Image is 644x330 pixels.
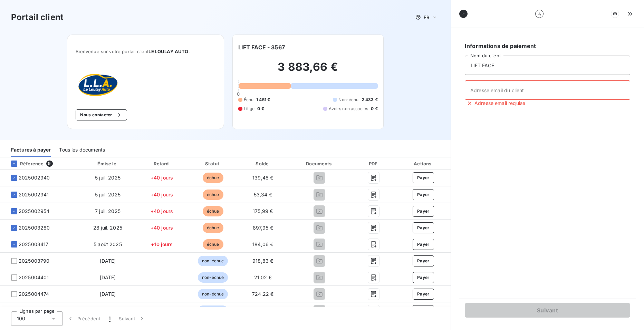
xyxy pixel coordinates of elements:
[256,97,270,103] span: 1 451 €
[11,143,51,157] div: Factures à payer
[19,258,50,264] span: 2025003790
[76,49,215,54] span: Bienvenue sur votre portail client .
[198,256,228,266] span: non-échue
[19,291,49,298] span: 2025004474
[19,274,49,281] span: 2025004401
[19,191,49,198] span: 2025002941
[95,175,121,181] span: 5 juil. 2025
[413,206,434,217] button: Payer
[413,255,434,266] button: Payer
[254,274,272,280] span: 21,02 €
[63,311,105,326] button: Précédent
[81,160,134,167] div: Émise le
[289,160,350,167] div: Documents
[203,173,223,183] span: échue
[94,241,122,247] span: 5 août 2025
[19,208,50,215] span: 2025002954
[189,160,237,167] div: Statut
[19,241,49,248] span: 2025003417
[11,11,64,23] h3: Portail client
[100,274,116,280] span: [DATE]
[240,160,286,167] div: Solde
[95,208,121,214] span: 7 juil. 2025
[353,160,394,167] div: PDF
[252,258,273,264] span: 918,83 €
[371,106,377,112] span: 0 €
[151,208,173,214] span: +40 jours
[238,60,378,81] h2: 3 883,66 €
[17,315,25,322] span: 100
[198,272,228,283] span: non-échue
[397,160,449,167] div: Actions
[362,97,378,103] span: 2 433 €
[203,223,223,233] span: échue
[203,239,223,250] span: échue
[148,49,188,54] span: LE LOULAY AUTO
[115,311,150,326] button: Suivant
[244,97,254,103] span: Échu
[59,143,105,157] div: Tous les documents
[151,192,173,197] span: +40 jours
[19,174,50,181] span: 2025002940
[100,291,116,297] span: [DATE]
[203,206,223,216] span: échue
[238,43,285,51] h6: LIFT FACE - 3567
[46,161,52,167] span: 9
[413,305,434,316] button: Payer
[424,14,429,20] span: FR
[465,56,630,75] input: placeholder
[76,71,120,98] img: Company logo
[413,172,434,183] button: Payer
[76,109,127,120] button: Nous contacter
[329,106,368,112] span: Avoirs non associés
[252,175,273,181] span: 139,48 €
[198,305,228,316] span: non-échue
[254,192,272,197] span: 53,34 €
[151,175,173,181] span: +40 jours
[474,100,525,107] span: Adresse email requise
[465,303,630,318] button: Suivant
[413,189,434,200] button: Payer
[151,225,173,231] span: +40 jours
[109,315,110,322] span: 1
[253,225,273,231] span: 897,95 €
[244,106,255,112] span: Litige
[203,190,223,200] span: échue
[413,239,434,250] button: Payer
[252,291,273,297] span: 724,22 €
[413,289,434,300] button: Payer
[6,161,44,167] div: Référence
[198,289,228,299] span: non-échue
[413,222,434,233] button: Payer
[19,224,50,231] span: 2025003280
[252,241,273,247] span: 184,06 €
[465,80,630,100] input: placeholder
[338,97,358,103] span: Non-échu
[465,42,630,50] h6: Informations de paiement
[413,272,434,283] button: Payer
[137,160,186,167] div: Retard
[151,241,172,247] span: +10 jours
[100,258,116,264] span: [DATE]
[253,208,273,214] span: 175,99 €
[95,192,121,197] span: 5 juil. 2025
[105,311,115,326] button: 1
[93,225,122,231] span: 28 juil. 2025
[237,91,240,97] span: 0
[257,106,264,112] span: 0 €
